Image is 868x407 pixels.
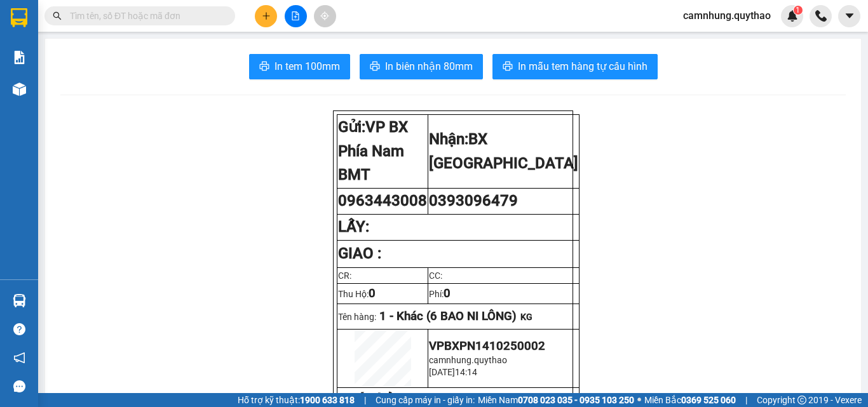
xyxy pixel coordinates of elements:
[644,393,736,407] span: Miền Bắc
[300,395,355,405] strong: 1900 633 818
[275,58,340,74] span: In tem 100mm
[53,11,62,20] span: search
[338,192,427,210] span: 0963443008
[70,9,220,23] input: Tìm tên, số ĐT hoặc mã đơn
[520,312,532,322] span: KG
[360,54,483,79] button: printerIn biên nhận 80mm
[285,5,307,27] button: file-add
[844,10,855,22] span: caret-down
[13,294,26,307] img: warehouse-icon
[376,393,475,407] span: Cung cấp máy in - giấy in:
[455,367,477,377] span: 14:14
[314,5,336,27] button: aim
[518,395,634,405] strong: 0708 023 035 - 0935 103 250
[518,58,648,74] span: In mẫu tem hàng tự cấu hình
[13,323,25,335] span: question-circle
[338,244,381,262] strong: GIAO :
[503,61,513,73] span: printer
[13,380,25,392] span: message
[379,309,517,323] span: 1 - Khác (6 BAO NI LÔNG)
[429,130,578,172] strong: Nhận:
[428,267,580,283] td: CC:
[291,11,300,20] span: file-add
[797,396,806,404] span: copyright
[637,397,641,403] span: ⚪️
[13,83,26,96] img: warehouse-icon
[364,393,366,407] span: |
[681,395,736,405] strong: 0369 525 060
[259,61,269,73] span: printer
[338,218,369,236] strong: LẤY:
[262,11,271,20] span: plus
[238,393,355,407] span: Hỗ trợ kỹ thuật:
[745,393,747,407] span: |
[385,58,473,74] span: In biên nhận 80mm
[429,367,455,377] span: [DATE]
[255,5,277,27] button: plus
[429,130,578,172] span: BX [GEOGRAPHIC_DATA]
[429,339,545,353] span: VPBXPN1410250002
[815,10,827,22] img: phone-icon
[838,5,860,27] button: caret-down
[249,54,350,79] button: printerIn tem 100mm
[787,10,798,22] img: icon-new-feature
[673,8,781,23] span: camnhung.quythao
[429,355,507,365] span: camnhung.quythao
[429,192,518,210] span: 0393096479
[337,267,428,283] td: CR:
[478,393,634,407] span: Miền Nam
[369,286,376,300] span: 0
[370,61,380,73] span: printer
[492,54,658,79] button: printerIn mẫu tem hàng tự cấu hình
[444,286,451,300] span: 0
[11,8,27,27] img: logo-vxr
[338,118,408,183] span: VP BX Phía Nam BMT
[428,283,580,304] td: Phí:
[338,118,408,183] strong: Gửi:
[13,352,25,364] span: notification
[337,283,428,304] td: Thu Hộ:
[13,51,26,64] img: solution-icon
[320,11,329,20] span: aim
[796,6,800,15] span: 1
[794,6,803,15] sup: 1
[338,309,578,323] p: Tên hàng:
